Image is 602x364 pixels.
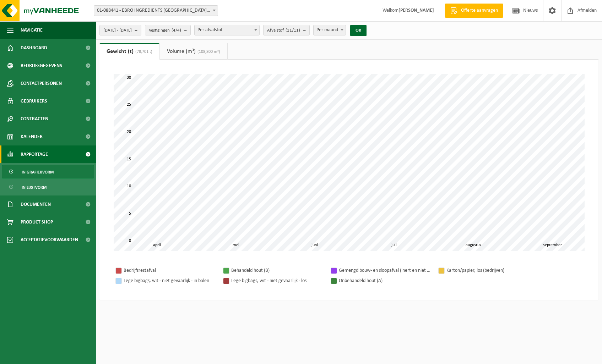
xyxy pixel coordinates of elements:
div: Gemengd bouw- en sloopafval (inert en niet inert) [339,266,431,275]
span: Per afvalstof [194,25,260,35]
div: Bedrijfsrestafval [124,266,216,275]
div: 1,320 t [543,222,563,230]
count: (11/11) [286,28,300,33]
a: Offerte aanvragen [445,4,503,18]
span: Documenten [21,195,51,213]
div: 26,011 t [385,88,408,95]
div: 21,340 t [148,114,170,121]
span: Per maand [313,25,346,35]
span: In lijstvorm [22,181,47,194]
span: Per afvalstof [195,25,259,35]
a: Volume (m³) [160,43,227,60]
a: In grafiekvorm [2,165,94,178]
strong: [PERSON_NAME] [398,8,434,13]
span: Contracten [21,110,48,128]
span: Product Shop [21,213,53,231]
button: Vestigingen(4/4) [145,25,191,35]
span: Dashboard [21,39,47,57]
span: Offerte aanvragen [459,7,500,14]
span: Per maand [314,25,345,35]
a: In lijstvorm [2,180,94,194]
div: Lege bigbags, wit - niet gevaarlijk - los [231,276,324,285]
a: Gewicht (t) [99,43,159,60]
button: [DATE] - [DATE] [99,25,141,35]
div: 12,860 t [227,160,250,167]
span: Gebruikers [21,92,47,110]
div: 8,980 t [464,181,484,188]
div: 8,190 t [306,185,326,192]
span: Navigatie [21,21,43,39]
div: Karton/papier, los (bedrijven) [446,266,539,275]
count: (4/4) [172,28,181,33]
span: In grafiekvorm [22,165,54,179]
span: [DATE] - [DATE] [103,25,132,36]
div: Behandeld hout (B) [231,266,324,275]
button: OK [350,25,367,36]
span: Afvalstof [267,25,300,36]
span: Vestigingen [149,25,181,36]
span: Contactpersonen [21,75,62,92]
span: (78,701 t) [134,50,152,54]
span: 01-088441 - EBRO INGREDIENTS BELGIUM C - SCHOTEN [94,5,218,16]
span: (108,800 m³) [196,50,220,54]
div: Lege bigbags, wit - niet gevaarlijk - in balen [124,276,216,285]
span: Acceptatievoorwaarden [21,231,78,249]
span: Rapportage [21,145,48,163]
button: Afvalstof(11/11) [263,25,310,35]
span: Kalender [21,128,43,145]
div: Onbehandeld hout (A) [339,276,431,285]
span: Bedrijfsgegevens [21,57,62,75]
span: 01-088441 - EBRO INGREDIENTS BELGIUM C - SCHOTEN [94,6,218,16]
